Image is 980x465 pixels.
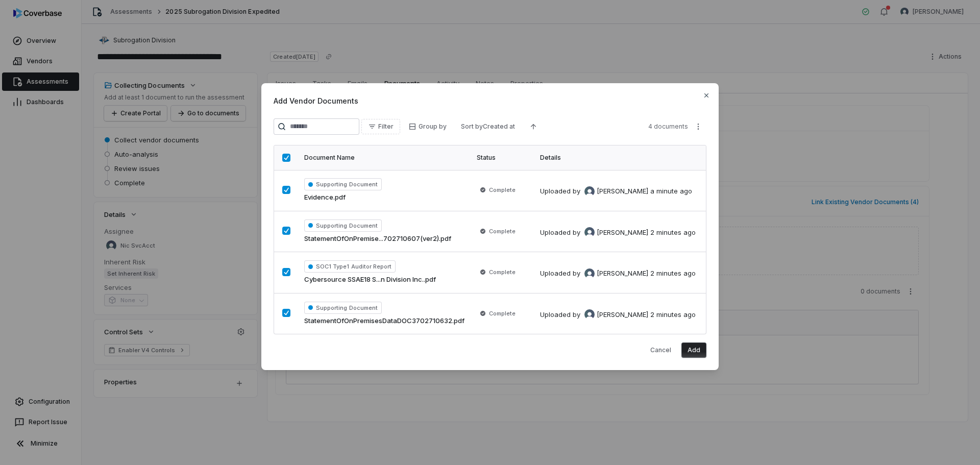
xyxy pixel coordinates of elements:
[304,219,382,232] span: Supporting Document
[597,268,648,279] span: [PERSON_NAME]
[648,123,688,131] span: 4 documents
[584,309,595,320] img: Melanie Lorent avatar
[690,119,706,134] button: More actions
[573,186,648,197] div: by
[304,178,382,190] span: Supporting Document
[523,119,544,134] button: Ascending
[477,154,528,162] div: Status
[304,154,464,162] div: Document Name
[529,123,537,131] svg: Ascending
[540,154,698,162] div: Details
[540,227,696,237] div: Uploaded
[573,268,648,279] div: by
[573,309,648,320] div: by
[650,228,696,238] div: 2 minutes ago
[304,192,346,203] span: Evidence.pdf
[304,302,382,314] span: Supporting Document
[644,342,677,358] button: Cancel
[455,119,521,134] button: Sort byCreated at
[540,268,696,279] div: Uploaded
[573,227,648,237] div: by
[304,316,464,326] span: StatementOfOnPremisesDataDOC3702710632.pdf
[489,309,516,317] span: Complete
[681,342,706,358] button: Add
[489,268,516,276] span: Complete
[650,268,696,279] div: 2 minutes ago
[304,234,451,244] span: StatementOfOnPremise...702710607(ver2).pdf
[361,119,400,134] button: Filter
[650,310,696,320] div: 2 minutes ago
[597,186,648,197] span: [PERSON_NAME]
[489,227,516,235] span: Complete
[650,186,692,197] div: a minute ago
[584,186,595,197] img: Melanie Lorent avatar
[540,186,692,197] div: Uploaded
[584,227,595,237] img: Melanie Lorent avatar
[597,310,648,320] span: [PERSON_NAME]
[402,119,453,134] button: Group by
[378,123,394,131] span: Filter
[304,260,396,273] span: SOC1 Type1 Auditor Report
[304,275,436,285] span: Cybersource SSAE18 S...n Division Inc..pdf
[597,228,648,238] span: [PERSON_NAME]
[584,268,595,279] img: Melanie Lorent avatar
[489,186,516,194] span: Complete
[274,95,706,106] span: Add Vendor Documents
[540,309,696,320] div: Uploaded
